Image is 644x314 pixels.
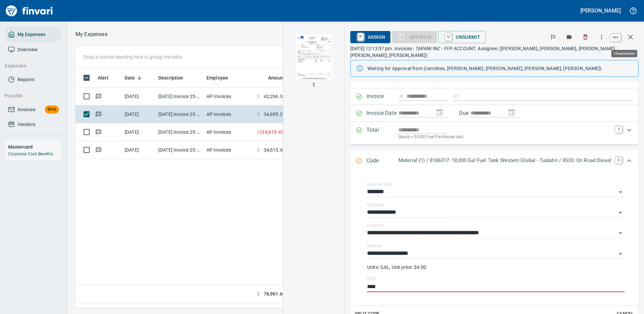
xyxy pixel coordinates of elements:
td: [DATE] Invoice 25-485103C from Associated Petroleum Products Inc (APP) (1-23098) [156,123,204,141]
button: Payable [2,90,58,102]
span: Beta [45,105,59,113]
p: My Expenses [75,30,107,38]
img: Finvari [4,3,55,19]
td: [DATE] [122,123,156,141]
span: $ [257,290,260,297]
p: [DATE] 12:13:57 pm. Invoices - TAPANI INC - FFP ACCOUNT. Assignee: ([PERSON_NAME], [PERSON_NAME],... [350,45,639,59]
span: $ [257,111,260,118]
a: Reports [5,72,62,87]
p: Total [366,126,398,140]
span: Employee [206,74,237,82]
span: Date [125,74,144,82]
span: Alert [98,74,117,82]
span: Date [125,74,135,82]
td: [DATE] Invoice 25-485103A from Associated Petroleum Products Inc (APP) (1-23098) [156,105,204,123]
div: Expand [350,150,639,172]
span: Vendors [18,120,35,129]
p: Material (1) / 8166017: 18,000 Gal Fuel Tank Western Global - Tualatin / 8530: On Road Diesel [398,157,611,164]
label: Units [367,276,377,280]
p: 1 [312,81,315,89]
td: AP Invoices [204,141,254,159]
button: UUnsubmit [438,31,486,43]
span: Amount [268,74,285,82]
td: [DATE] Invoice 25-492035 from Associated Petroleum Products Inc (APP) (1-23098) [156,88,204,105]
span: Expenses [5,62,56,70]
a: Corporate Card Benefits [8,152,53,156]
h5: [PERSON_NAME] [580,7,621,14]
a: esc [611,34,621,41]
td: AP Invoices [204,123,254,141]
span: 34,615.47 [264,147,285,153]
span: Has messages [95,112,102,116]
div: Waiting for Approval from (carolines, [PERSON_NAME], [PERSON_NAME], [PERSON_NAME], [PERSON_NAME]) [367,62,633,74]
button: Labels [562,30,577,44]
div: Units required [392,34,437,39]
td: AP Invoices [204,105,254,123]
a: T [615,126,622,133]
h6: Mastercard [8,143,62,151]
button: Flag [546,30,560,44]
span: 34,695.27 [264,111,285,118]
button: Open [616,228,625,238]
p: Code [366,157,398,165]
td: [DATE] [122,141,156,159]
a: Vendors [5,117,62,132]
span: $ [257,147,260,153]
a: C [615,157,622,163]
p: Drag a column heading here to group the table [84,54,182,60]
span: ( 34,615.47 ) [260,129,285,135]
img: Page 1 [291,34,337,80]
p: Units: GAL, Unit price: $4.00 [367,264,624,271]
a: InvoicesBeta [5,102,62,117]
span: Has messages [95,148,102,152]
button: Discard [578,30,593,44]
td: AP Invoices [204,88,254,105]
span: $ [257,93,260,100]
span: My Expenses [18,30,45,39]
span: Employee [206,74,228,82]
span: 42,266.34 [264,93,285,100]
label: Company [367,203,385,207]
a: U [445,33,452,40]
td: [DATE] Invoice 25-485103 from Associated Petroleum Products Inc (APP) (1-23098) [156,141,204,159]
span: Overview [18,45,37,54]
span: Description [158,74,192,82]
span: Invoices [18,105,35,114]
a: Overview [5,42,62,57]
label: Material [367,244,382,248]
span: Payable [5,92,56,100]
span: Amount [259,74,285,82]
button: Expenses [2,60,58,72]
span: 76,961.61 [264,290,285,297]
span: Unsubmit [444,31,480,43]
button: [PERSON_NAME] [579,5,622,16]
a: R [357,33,364,40]
button: Open [616,208,625,217]
a: My Expenses [5,27,62,42]
span: Has messages [95,130,102,134]
button: More [594,30,609,44]
span: Description [158,74,184,82]
button: RAssign [350,31,390,43]
span: Assign [356,31,385,43]
button: Open [616,187,625,197]
button: Open [616,249,625,258]
label: Expense Type [367,182,392,186]
span: $ [257,129,260,135]
p: (basis + $0.00 Fuel Purchases tax) [398,134,611,140]
td: [DATE] [122,105,156,123]
label: Location [367,223,383,227]
span: Has messages [95,94,102,98]
nav: breadcrumb [75,30,107,38]
td: [DATE] [122,88,156,105]
span: Alert [98,74,108,82]
div: Expand [350,122,639,145]
span: Reports [18,75,34,84]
